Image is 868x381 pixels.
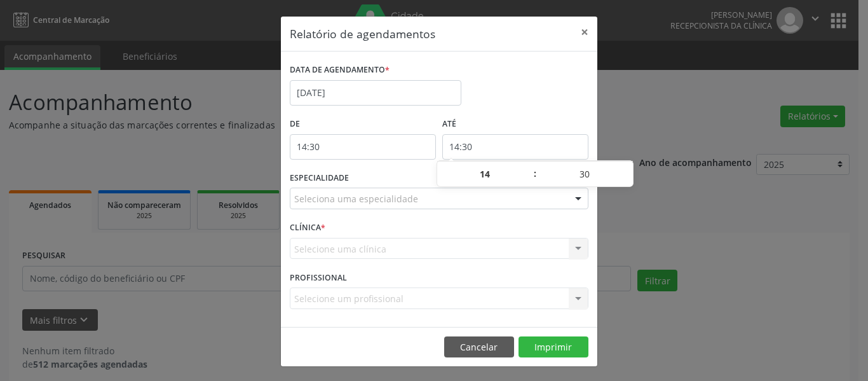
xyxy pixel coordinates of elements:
[437,162,533,187] input: Hour
[537,162,633,187] input: Minute
[290,80,461,106] input: Selecione uma data ou intervalo
[290,60,390,80] label: DATA DE AGENDAMENTO
[290,268,347,287] label: PROFISSIONAL
[290,218,325,238] label: CLÍNICA
[442,114,588,134] label: ATÉ
[519,336,588,358] button: Imprimir
[290,25,435,42] h5: Relatório de agendamentos
[533,161,537,186] span: :
[442,134,588,160] input: Selecione o horário final
[294,192,418,205] span: Seleciona uma especialidade
[444,336,514,358] button: Cancelar
[290,169,349,188] label: ESPECIALIDADE
[572,17,597,48] button: Close
[290,114,436,134] label: De
[290,134,436,160] input: Selecione o horário inicial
